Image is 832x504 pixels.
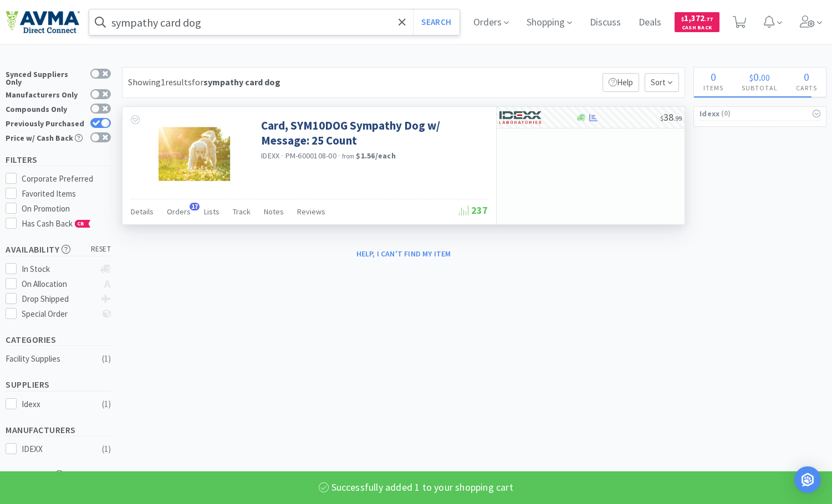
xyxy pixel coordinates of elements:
[285,151,336,161] span: PM-6000108-00
[753,70,759,84] span: 0
[749,72,753,83] span: $
[22,263,95,276] div: In Stock
[131,207,154,217] span: Details
[22,202,111,215] div: On Promotion
[6,333,111,346] h5: Categories
[681,25,713,32] span: Cash Back
[22,172,111,186] div: Corporate Preferred
[281,151,283,161] span: ·
[6,89,85,99] div: Manufacturers Only
[732,71,787,83] div: .
[22,398,90,411] div: Idexx
[673,114,682,122] span: . 99
[102,352,111,366] div: ( 1 )
[128,75,280,90] div: Showing 1 results
[264,207,284,217] span: Notes
[22,187,111,200] div: Favorited Items
[192,76,280,88] span: for
[634,18,666,28] a: Deals
[22,218,91,229] span: Has Cash Back
[297,207,325,217] span: Reviews
[338,151,340,161] span: ·
[585,18,625,28] a: Discuss
[681,16,684,23] span: $
[459,204,488,217] span: 237
[603,73,639,92] p: Help
[6,104,85,113] div: Compounds Only
[6,118,85,127] div: Previously Purchased
[732,83,787,93] h4: Subtotal
[91,244,111,255] span: reset
[660,111,682,124] span: 38
[6,11,80,34] img: e4e33dab9f054f5782a47901c742baa9_102.png
[233,207,251,217] span: Track
[694,83,732,93] h4: Items
[203,76,280,88] strong: sympathy card dog
[660,114,663,122] span: $
[261,118,485,148] a: Card, SYM10DOG Sympathy Dog w/ Message: 25 Count
[6,352,95,366] div: Facility Supplies
[720,108,810,119] span: ( 0 )
[22,307,95,321] div: Special Order
[6,424,111,436] h5: Manufacturers
[204,207,220,217] span: Lists
[761,72,770,83] span: 00
[413,9,459,35] button: Search
[75,220,86,227] span: CB
[681,13,713,23] span: 1,372
[102,443,111,456] div: ( 1 )
[6,378,111,391] h5: Suppliers
[6,69,85,86] div: Synced Suppliers Only
[675,7,719,37] a: $1,372.77Cash Back
[6,243,111,256] h5: Availability
[804,70,809,84] span: 0
[6,132,85,142] div: Price w/ Cash Back
[22,292,95,306] div: Drop Shipped
[356,151,396,161] strong: $1.56 / each
[190,203,200,210] span: 17
[350,244,458,263] button: Help, I can't find my item
[787,83,826,93] h4: Carts
[6,153,111,166] h5: Filters
[22,277,95,291] div: On Allocation
[645,73,679,92] span: Sort
[6,469,111,481] h5: MSRP Price
[261,151,279,161] a: IDEXX
[89,9,460,35] input: Search by item, sku, manufacturer, ingredient, size...
[22,443,90,456] div: IDEXX
[705,16,713,23] span: . 77
[700,107,720,120] span: Idexx
[711,70,716,84] span: 0
[794,466,821,493] div: Open Intercom Messenger
[159,118,231,190] img: 2880fc17350949c4be91e51180c5135e_159566.png
[167,207,191,217] span: Orders
[102,398,111,411] div: ( 1 )
[499,109,541,126] img: 13250b0087d44d67bb1668360c5632f9_13.png
[342,152,354,160] span: from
